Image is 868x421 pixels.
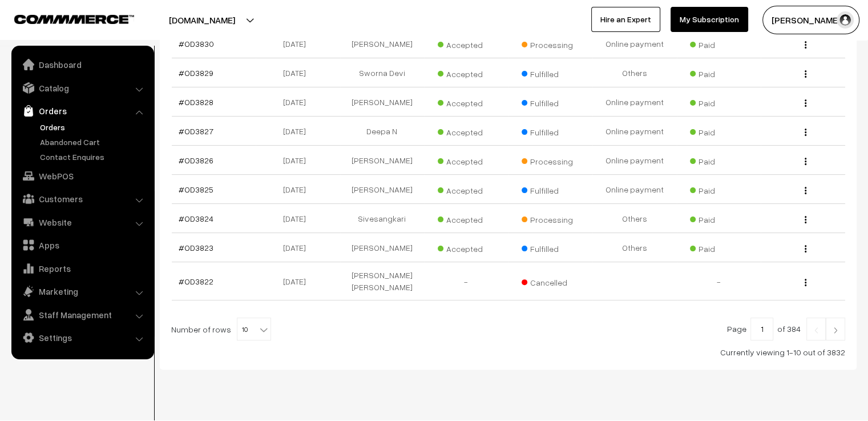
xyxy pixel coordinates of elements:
td: [PERSON_NAME] [PERSON_NAME] [340,262,425,300]
a: Customers [14,189,150,209]
td: Sivesangkari [340,204,425,233]
button: [DOMAIN_NAME] [129,6,275,34]
img: Menu [805,245,806,252]
td: [PERSON_NAME] [340,87,425,117]
span: Accepted [438,182,495,197]
span: Accepted [438,123,495,138]
img: Menu [805,187,806,194]
td: [DATE] [256,233,340,262]
img: Menu [805,279,806,286]
span: of 384 [777,324,801,334]
td: [DATE] [256,146,340,175]
td: [PERSON_NAME] [340,29,425,58]
td: Online payment [592,117,677,146]
img: COMMMERCE [14,15,134,23]
span: Cancelled [522,274,579,288]
td: Others [592,233,677,262]
a: Apps [14,235,150,255]
span: Accepted [438,153,495,167]
td: [DATE] [256,117,340,146]
a: Staff Management [14,304,150,325]
span: Accepted [438,94,495,109]
td: [DATE] [256,175,340,204]
img: Left [811,327,821,334]
span: Accepted [438,240,495,255]
a: My Subscription [671,7,748,32]
a: Dashboard [14,54,150,75]
a: Reports [14,258,150,279]
img: Menu [805,41,806,49]
td: Online payment [592,175,677,204]
a: #OD3823 [179,243,213,252]
a: Marketing [14,281,150,302]
span: Fulfilled [522,94,579,109]
a: Abandoned Cart [37,136,150,148]
td: - [677,262,761,300]
a: #OD3829 [179,68,213,78]
td: [PERSON_NAME] [340,175,425,204]
span: Processing [522,153,579,167]
span: Fulfilled [522,65,579,80]
td: [DATE] [256,29,340,58]
span: Paid [690,94,747,109]
span: Accepted [438,36,495,51]
a: #OD3827 [179,126,213,136]
a: #OD3822 [179,276,213,286]
a: Contact Enquires [37,151,150,163]
td: Others [592,58,677,87]
td: Online payment [592,29,677,58]
td: Online payment [592,87,677,117]
span: Page [727,324,746,334]
td: Sworna Devi [340,58,425,87]
span: Accepted [438,211,495,226]
td: Deepa N [340,117,425,146]
a: #OD3826 [179,155,213,165]
span: Processing [522,211,579,226]
button: [PERSON_NAME] C [762,6,859,34]
span: Fulfilled [522,240,579,255]
a: WebPOS [14,166,150,186]
a: #OD3825 [179,185,213,194]
a: Website [14,212,150,232]
span: Paid [690,153,747,167]
td: [PERSON_NAME] [340,233,425,262]
a: #OD3830 [179,39,214,49]
td: Others [592,204,677,233]
img: Menu [805,99,806,107]
td: [DATE] [256,58,340,87]
td: [DATE] [256,262,340,300]
a: #OD3824 [179,214,213,223]
a: Orders [37,121,150,133]
span: Paid [690,123,747,138]
span: 10 [237,318,271,340]
a: #OD3828 [179,97,213,107]
span: Fulfilled [522,182,579,197]
span: Paid [690,211,747,226]
span: Fulfilled [522,123,579,138]
img: Menu [805,129,806,136]
img: Right [830,327,841,334]
img: Menu [805,70,806,78]
span: Paid [690,36,747,51]
span: Processing [522,36,579,51]
img: Menu [805,158,806,165]
span: Paid [690,65,747,80]
a: Orders [14,101,150,121]
span: Paid [690,182,747,197]
span: Paid [690,240,747,255]
img: user [837,11,854,29]
span: 10 [237,318,271,341]
td: [PERSON_NAME] [340,146,425,175]
div: Currently viewing 1-10 out of 3832 [171,346,845,358]
td: - [424,262,508,300]
img: Menu [805,216,806,223]
a: Settings [14,327,150,348]
a: Hire an Expert [591,7,660,32]
span: Accepted [438,65,495,80]
a: COMMMERCE [14,11,114,25]
td: Online payment [592,146,677,175]
td: [DATE] [256,87,340,117]
span: Number of rows [171,323,231,335]
a: Catalog [14,78,150,98]
td: [DATE] [256,204,340,233]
